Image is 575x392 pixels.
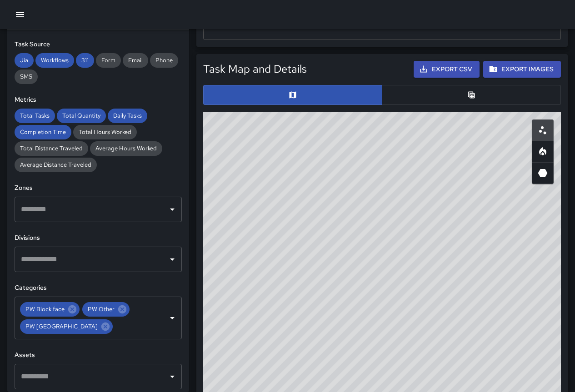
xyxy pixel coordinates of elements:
[15,69,38,84] div: SMS
[20,321,103,332] span: PW [GEOGRAPHIC_DATA]
[76,56,94,64] span: 311
[532,162,554,184] button: 3D Heatmap
[15,53,34,68] div: Jia
[382,85,561,105] button: Table
[203,85,382,105] button: Map
[15,350,182,360] h6: Assets
[15,144,88,152] span: Total Distance Traveled
[15,283,182,293] h6: Categories
[15,125,71,139] div: Completion Time
[90,144,162,152] span: Average Hours Worked
[96,56,121,64] span: Form
[15,183,182,193] h6: Zones
[532,119,554,141] button: Scatterplot
[96,53,121,68] div: Form
[166,203,179,216] button: Open
[15,73,38,80] span: SMS
[123,56,148,64] span: Email
[20,319,113,334] div: PW [GEOGRAPHIC_DATA]
[73,128,137,136] span: Total Hours Worked
[15,158,97,172] div: Average Distance Traveled
[108,112,147,119] span: Daily Tasks
[537,146,548,157] svg: Heatmap
[150,56,178,64] span: Phone
[467,90,476,99] svg: Table
[20,302,80,317] div: PW Block face
[166,370,179,383] button: Open
[20,304,70,314] span: PW Block face
[203,62,307,76] h5: Task Map and Details
[532,141,554,163] button: Heatmap
[15,40,182,50] h6: Task Source
[414,61,480,78] button: Export CSV
[123,53,148,68] div: Email
[35,53,74,68] div: Workflows
[15,109,55,123] div: Total Tasks
[166,253,179,266] button: Open
[166,312,179,324] button: Open
[15,56,34,64] span: Jia
[537,125,548,136] svg: Scatterplot
[82,302,130,317] div: PW Other
[483,61,561,78] button: Export Images
[537,168,548,179] svg: 3D Heatmap
[15,112,55,119] span: Total Tasks
[57,112,106,119] span: Total Quantity
[76,53,94,68] div: 311
[15,128,71,136] span: Completion Time
[15,95,182,105] h6: Metrics
[288,90,297,99] svg: Map
[35,56,74,64] span: Workflows
[15,141,88,156] div: Total Distance Traveled
[73,125,137,139] div: Total Hours Worked
[108,109,147,123] div: Daily Tasks
[82,304,120,314] span: PW Other
[15,233,182,243] h6: Divisions
[57,109,106,123] div: Total Quantity
[15,161,97,169] span: Average Distance Traveled
[150,53,178,68] div: Phone
[90,141,162,156] div: Average Hours Worked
